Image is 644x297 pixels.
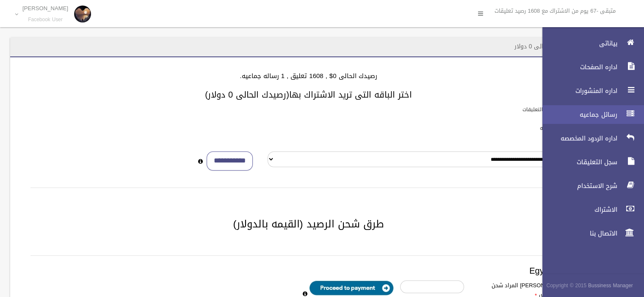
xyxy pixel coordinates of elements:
[20,73,597,80] h4: رصيدك الحالى 0$ , 1608 تعليق , 1 رساله جماعيه.
[535,205,620,214] span: الاشتراك
[535,87,620,95] span: اداره المنشورات
[546,281,586,290] span: Copyright © 2015
[535,110,620,119] span: رسائل جماعيه
[588,281,633,290] strong: Bussiness Manager
[535,39,620,48] span: بياناتى
[535,34,644,53] a: بياناتى
[535,134,620,143] span: اداره الردود المخصصه
[535,153,644,171] a: سجل التعليقات
[535,58,644,76] a: اداره الصفحات
[522,105,589,114] label: باقات الرد الالى على التعليقات
[22,5,68,11] p: [PERSON_NAME]
[535,177,644,195] a: شرح الاستخدام
[504,38,607,55] header: الاشتراك - رصيدك الحالى 0 دولار
[22,17,68,23] small: Facebook User
[535,129,644,148] a: اداره الردود المخصصه
[20,219,597,230] h2: طرق شحن الرصيد (القيمه بالدولار)
[535,158,620,166] span: سجل التعليقات
[535,63,620,71] span: اداره الصفحات
[535,200,644,219] a: الاشتراك
[30,266,586,275] h3: Egypt payment
[535,229,620,238] span: الاتصال بنا
[535,224,644,243] a: الاتصال بنا
[20,90,597,99] h3: اختر الباقه التى تريد الاشتراك بها(رصيدك الحالى 0 دولار)
[535,182,620,190] span: شرح الاستخدام
[540,123,589,133] label: باقات الرسائل الجماعيه
[535,105,644,124] a: رسائل جماعيه
[535,81,644,100] a: اداره المنشورات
